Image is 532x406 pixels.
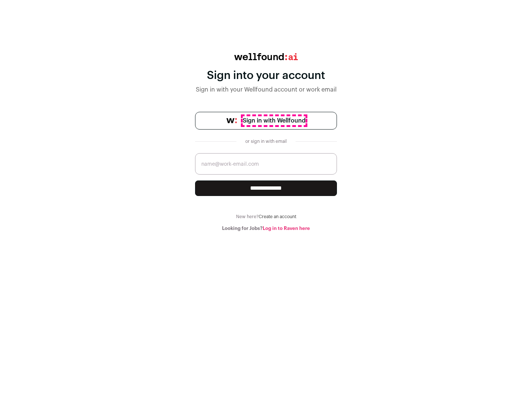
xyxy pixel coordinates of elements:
[243,116,306,125] span: Sign in with Wellfound
[226,118,237,123] img: wellfound-symbol-flush-black-fb3c872781a75f747ccb3a119075da62bfe97bd399995f84a933054e44a575c4.png
[195,85,337,94] div: Sign in with your Wellfound account or work email
[234,53,298,60] img: wellfound:ai
[259,214,296,219] a: Create an account
[195,112,337,130] a: Sign in with Wellfound
[195,226,337,231] div: Looking for Jobs?
[195,153,337,175] input: name@work-email.com
[263,226,310,231] a: Log in to Raven here
[242,138,290,144] div: or sign in with email
[195,214,337,220] div: New here?
[195,69,337,82] div: Sign into your account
